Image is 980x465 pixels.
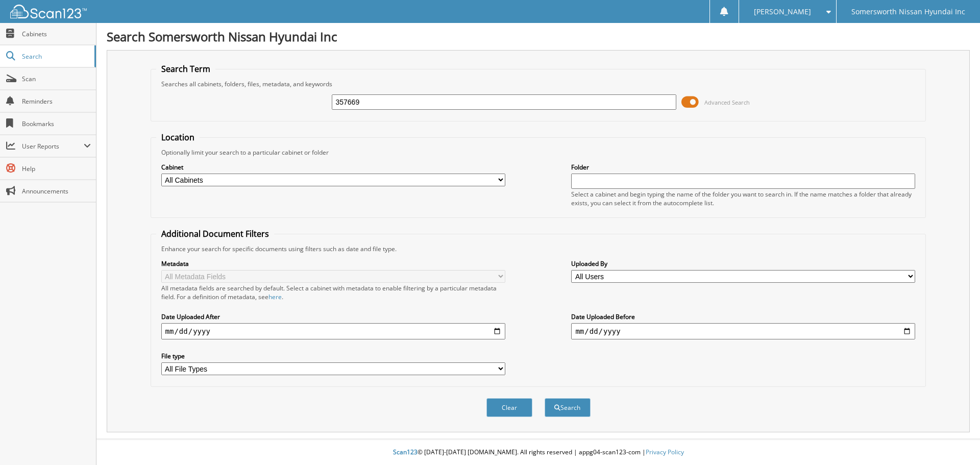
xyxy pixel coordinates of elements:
[22,30,91,38] span: Cabinets
[161,312,505,321] label: Date Uploaded After
[22,142,84,151] span: User Reports
[22,164,91,173] span: Help
[486,398,532,417] button: Clear
[393,448,418,456] span: Scan123
[22,187,91,195] span: Announcements
[851,9,965,15] span: Somersworth Nissan Hyundai Inc
[571,190,915,207] div: Select a cabinet and begin typing the name of the folder you want to search in. If the name match...
[22,75,91,83] span: Scan
[545,398,591,417] button: Search
[929,416,980,465] iframe: Chat Widget
[161,259,505,268] label: Metadata
[22,119,91,128] span: Bookmarks
[704,99,750,106] span: Advanced Search
[754,9,811,15] span: [PERSON_NAME]
[156,132,200,143] legend: Location
[571,323,915,339] input: end
[571,312,915,321] label: Date Uploaded Before
[107,28,970,45] h1: Search Somersworth Nissan Hyundai Inc
[10,5,87,18] img: scan123-logo-white.svg
[96,440,980,465] div: © [DATE]-[DATE] [DOMAIN_NAME]. All rights reserved | appg04-scan123-com |
[268,292,282,301] a: here
[161,323,505,339] input: start
[571,259,915,268] label: Uploaded By
[156,148,921,157] div: Optionally limit your search to a particular cabinet or folder
[571,163,915,172] label: Folder
[156,63,215,75] legend: Search Term
[156,244,921,253] div: Enhance your search for specific documents using filters such as date and file type.
[156,80,921,88] div: Searches all cabinets, folders, files, metadata, and keywords
[646,448,684,456] a: Privacy Policy
[22,97,91,106] span: Reminders
[161,352,505,360] label: File type
[22,52,89,61] span: Search
[161,163,505,172] label: Cabinet
[156,228,274,239] legend: Additional Document Filters
[161,284,505,301] div: All metadata fields are searched by default. Select a cabinet with metadata to enable filtering b...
